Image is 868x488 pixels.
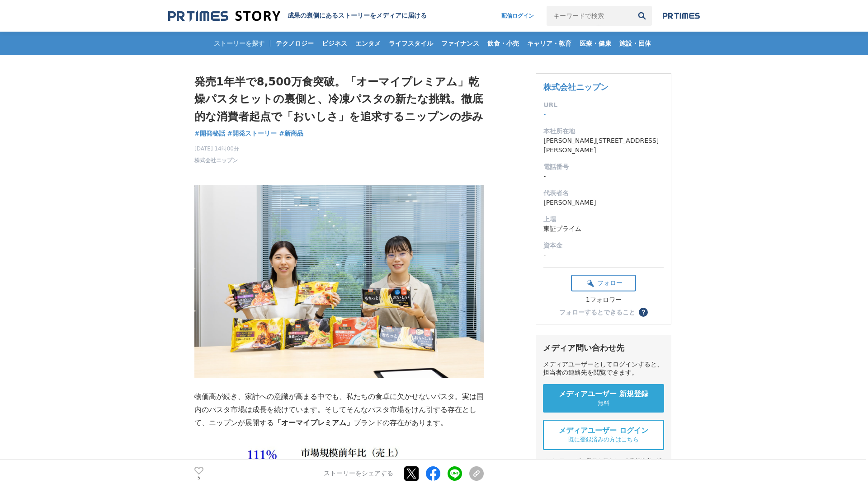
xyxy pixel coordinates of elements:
a: #開発ストーリー [227,129,277,138]
dt: 資本金 [543,241,664,250]
div: フォローするとできること [559,309,635,315]
div: 1フォロワー [571,296,636,304]
dd: [PERSON_NAME] [543,198,664,207]
dd: - [543,110,664,119]
h2: 成果の裏側にあるストーリーをメディアに届ける [288,12,427,20]
a: メディアユーザー ログイン 既に登録済みの方はこちら [543,420,664,450]
span: #開発ストーリー [227,129,277,137]
strong: 「オーマイプレミアム」 [274,419,354,427]
span: #新商品 [279,129,303,137]
span: メディアユーザー 新規登録 [559,389,648,399]
a: 飲食・小売 [484,32,523,55]
dd: [PERSON_NAME][STREET_ADDRESS][PERSON_NAME] [543,136,664,155]
span: ビジネス [318,39,351,47]
dd: 東証プライム [543,224,664,234]
span: 無料 [598,399,609,407]
a: 施設・団体 [616,32,655,55]
dt: URL [543,100,664,110]
p: 物価高が続き、家計への意識が高まる中でも、私たちの食卓に欠かせないパスタ。実は国内のパスタ市場は成長を続けています。そしてそんなパスタ市場をけん引する存在として、ニップンが展開する ブランドの存... [194,390,484,429]
p: ストーリーをシェアする [324,470,393,478]
a: 成果の裏側にあるストーリーをメディアに届ける 成果の裏側にあるストーリーをメディアに届ける [168,10,427,22]
dt: 電話番号 [543,162,664,172]
h1: 発売1年半で8,500万食突破。「オーマイプレミアム」乾燥パスタヒットの裏側と、冷凍パスタの新たな挑戦。徹底的な消費者起点で「おいしさ」を追求するニップンの歩み [194,73,484,125]
span: 飲食・小売 [484,39,523,47]
input: キーワードで検索 [547,6,632,26]
a: テクノロジー [272,32,317,55]
span: エンタメ [352,39,384,47]
span: [DATE] 14時00分 [194,145,239,153]
span: メディアユーザー ログイン [559,426,648,436]
button: 検索 [632,6,652,26]
span: キャリア・教育 [524,39,575,47]
a: 配信ログイン [492,6,543,26]
a: 医療・健康 [576,32,615,55]
a: エンタメ [352,32,384,55]
dd: - [543,172,664,181]
a: キャリア・教育 [524,32,575,55]
span: ファイナンス [438,39,483,47]
a: 株式会社ニップン [543,82,609,92]
span: 既に登録済みの方はこちら [568,436,639,444]
button: ？ [639,308,648,317]
a: ファイナンス [438,32,483,55]
dt: 本社所在地 [543,127,664,136]
img: 成果の裏側にあるストーリーをメディアに届ける [168,10,280,22]
dd: - [543,250,664,260]
a: メディアユーザー 新規登録 無料 [543,384,664,413]
dt: 代表者名 [543,188,664,198]
a: ビジネス [318,32,351,55]
dt: 上場 [543,215,664,224]
a: ライフスタイル [385,32,437,55]
p: 5 [194,476,203,480]
a: 株式会社ニップン [194,156,238,164]
div: メディア問い合わせ先 [543,343,664,353]
img: thumbnail_883a2a00-8df8-11f0-9da8-59b7d492b719.jpg [194,185,484,378]
button: フォロー [571,275,636,291]
span: ？ [640,309,646,315]
span: テクノロジー [272,39,317,47]
img: prtimes [663,12,700,19]
span: 医療・健康 [576,39,615,47]
div: メディアユーザーとしてログインすると、担当者の連絡先を閲覧できます。 [543,361,664,377]
span: #開発秘話 [194,129,225,137]
a: #開発秘話 [194,129,225,138]
a: #新商品 [279,129,303,138]
span: ライフスタイル [385,39,437,47]
span: 施設・団体 [616,39,655,47]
